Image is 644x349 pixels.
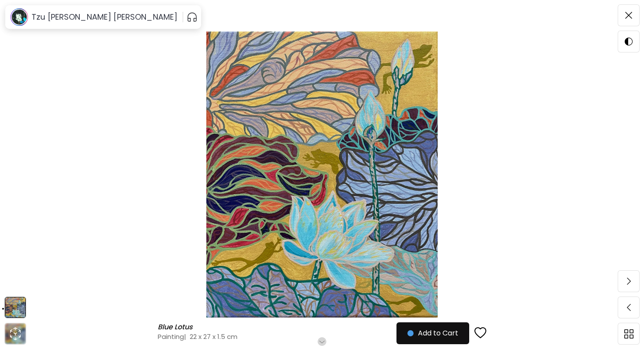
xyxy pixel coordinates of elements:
[469,321,492,345] button: favorites
[187,10,198,24] button: pauseOutline IconGradient Icon
[407,328,458,339] span: Add to Cart
[158,332,416,341] h4: Painting | 22 x 27 x 1.5 cm
[8,327,22,341] div: animation
[396,322,469,344] button: Add to Cart
[158,323,195,332] h6: Blue Lotus
[32,12,177,22] h6: Tzu [PERSON_NAME] [PERSON_NAME]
